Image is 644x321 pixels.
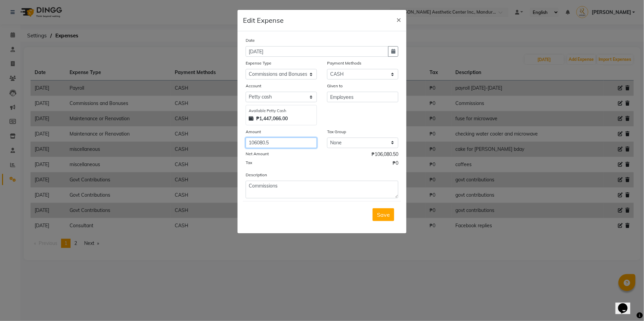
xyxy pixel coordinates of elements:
label: Net Amount [246,151,269,157]
span: Save [377,211,390,218]
label: Tax [246,160,252,166]
h5: Edit Expense [243,15,284,25]
button: Close [391,10,406,29]
label: Payment Methods [327,60,361,66]
strong: ₱1,447,066.00 [256,115,288,122]
label: Expense Type [246,60,271,66]
label: Given to [327,83,343,89]
input: Given to [327,92,398,102]
span: ₱0 [393,160,398,168]
label: Account [246,83,261,89]
span: ₱106,080.50 [372,151,398,160]
iframe: chat widget [615,294,637,314]
span: × [396,14,401,24]
label: Date [246,37,255,43]
button: Save [373,208,394,221]
label: Amount [246,129,261,135]
label: Tax Group [327,129,346,135]
label: Description [246,172,267,178]
input: Amount [246,138,317,148]
div: Available Petty Cash [249,108,314,114]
